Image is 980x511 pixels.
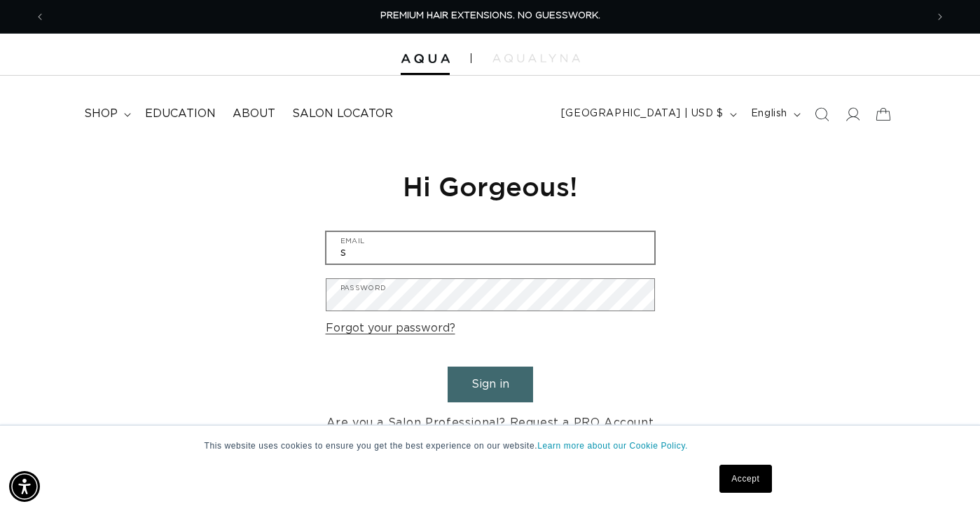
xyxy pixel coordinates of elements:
a: Are you a Salon Professional? Request a PRO Account [326,413,654,433]
a: Learn more about our Cookie Policy. [537,441,688,451]
a: About [224,98,284,130]
img: Aqua Hair Extensions [401,54,450,64]
span: Education [145,107,216,121]
button: Next announcement [925,4,955,30]
img: aqualyna.com [492,54,580,62]
h1: Hi Gorgeous! [326,169,655,203]
span: About [233,107,275,121]
button: Sign in [448,367,533,402]
span: English [751,107,787,121]
p: This website uses cookies to ensure you get the best experience on our website. [205,440,776,452]
iframe: Chat Widget [790,360,980,511]
button: [GEOGRAPHIC_DATA] | USD $ [553,101,743,128]
a: Accept [719,465,771,493]
a: Forgot your password? [326,318,455,339]
span: Salon Locator [292,107,393,121]
a: Education [137,98,224,130]
button: English [743,101,806,128]
div: Accessibility Menu [9,471,40,502]
span: shop [84,107,118,121]
input: Email [326,232,654,264]
a: Salon Locator [284,98,401,130]
span: [GEOGRAPHIC_DATA] | USD $ [561,107,724,121]
span: PREMIUM HAIR EXTENSIONS. NO GUESSWORK. [380,11,600,20]
summary: shop [76,98,137,130]
summary: Search [806,99,837,130]
button: Previous announcement [25,4,55,30]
